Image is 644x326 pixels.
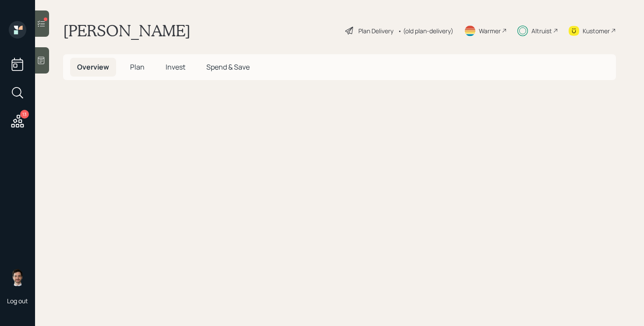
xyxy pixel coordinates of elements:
[63,21,191,40] h1: [PERSON_NAME]
[206,62,250,72] span: Spend & Save
[531,26,552,35] div: Altruist
[130,62,145,72] span: Plan
[398,26,453,35] div: • (old plan-delivery)
[479,26,501,35] div: Warmer
[77,62,109,72] span: Overview
[358,26,393,35] div: Plan Delivery
[7,297,28,305] div: Log out
[166,62,185,72] span: Invest
[583,26,610,35] div: Kustomer
[20,110,29,119] div: 13
[9,269,26,286] img: jonah-coleman-headshot.png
